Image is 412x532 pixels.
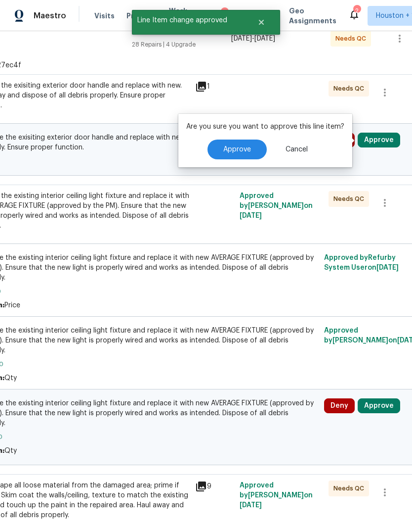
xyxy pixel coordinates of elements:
span: Needs QC [333,84,368,94]
span: Needs QC [333,194,368,204]
span: Maestro [34,11,66,21]
span: Geo Assignments [289,6,336,26]
span: [DATE] [231,35,252,42]
button: Approve [358,398,400,413]
span: [DATE] [240,502,262,509]
span: Approved by Refurby System User on [324,254,399,271]
p: Are you sure you want to approve this line item? [186,122,344,132]
span: Needs QC [333,484,368,493]
span: Approved by [PERSON_NAME] on [240,193,313,219]
button: Approve [358,133,400,147]
button: Deny [324,398,355,413]
span: Qty [4,447,17,454]
span: [DATE] [240,212,262,219]
span: [DATE] [254,35,275,42]
span: Line Item change approved [132,10,245,31]
span: Projects [126,11,157,21]
button: Close [245,12,278,32]
span: Work Orders [169,6,194,26]
span: Needs QC [335,34,370,44]
span: Qty [4,375,17,382]
div: 2 [221,7,229,17]
span: Approve [223,146,251,153]
div: 2 [353,6,360,16]
span: Approved by [PERSON_NAME] on [240,482,313,509]
div: 9 [195,481,234,492]
span: [DATE] [376,264,399,271]
button: Approve [207,140,267,159]
span: Price [4,302,20,309]
div: 28 Repairs | 4 Upgrade [132,40,231,49]
button: Cancel [270,140,324,159]
span: Visits [94,11,115,21]
span: - [231,34,275,44]
span: Cancel [286,146,308,153]
div: 1 [195,81,234,93]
